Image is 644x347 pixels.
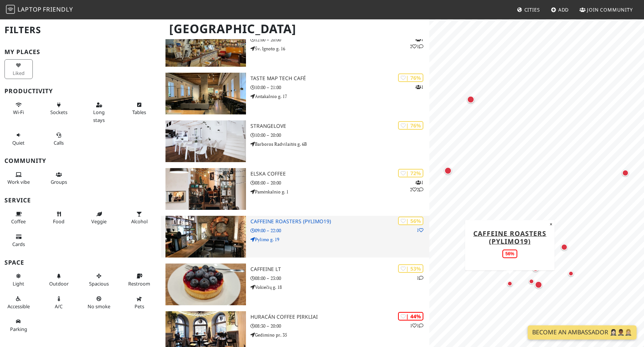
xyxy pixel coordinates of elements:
div: Map marker [559,242,569,252]
button: Wi-Fi [4,99,33,119]
button: Accessible [4,293,33,312]
button: Cards [4,231,33,250]
div: Map marker [533,280,544,290]
span: Power sockets [50,109,67,116]
div: Map marker [476,219,485,228]
a: Add [548,3,572,16]
span: Quiet [12,139,25,146]
a: Join Community [577,3,636,16]
a: Elska coffee | 72% 122 Elska coffee 08:00 – 20:00 Pamėnkalnio g. 1 [161,168,429,210]
button: Parking [4,315,33,335]
button: Coffee [4,208,33,228]
span: Stable Wi-Fi [13,109,24,116]
p: 1 [417,274,423,281]
p: Barboros Radvilaitės g. 6B [250,141,429,148]
p: 08:30 – 20:00 [250,322,429,329]
div: Map marker [531,264,540,273]
p: 08:00 – 23:00 [250,275,429,282]
div: | 44% [398,312,423,321]
h3: Taste Map Tech Café [250,75,429,82]
div: Map marker [443,165,453,176]
div: | 53% [398,264,423,273]
button: Quiet [4,129,33,149]
button: Long stays [85,99,113,126]
button: Calls [45,129,73,149]
div: | 72% [398,169,423,177]
div: Map marker [566,269,575,278]
h3: Productivity [4,88,157,95]
a: Taste Map Tech Café | 76% 1 Taste Map Tech Café 10:00 – 21:00 Antakalnio g. 17 [161,73,429,114]
img: Elska coffee [165,168,246,210]
div: | 76% [398,121,423,130]
div: | 76% [398,73,423,82]
h3: Huracán Coffee Pirkliai [250,314,429,320]
h3: My Places [4,48,157,56]
span: Accessible [7,303,30,310]
span: Join Community [587,6,633,13]
img: Taste Map Tech Café [165,73,246,114]
a: Caffeine LT | 53% 1 Caffeine LT 08:00 – 23:00 Vokiečių g. 18 [161,264,429,305]
p: Šv. Ignoto g. 16 [250,45,429,52]
p: 08:00 – 20:00 [250,179,429,186]
p: 1 2 2 [410,179,423,193]
span: Air conditioned [55,303,63,310]
span: Video/audio calls [54,139,64,146]
span: Add [558,6,569,13]
span: Credit cards [12,241,25,247]
p: 1 [417,227,423,234]
span: Restroom [128,280,150,287]
span: Alcohol [131,218,148,225]
p: Pamėnkalnio g. 1 [250,188,429,195]
div: Map marker [527,277,536,286]
button: Alcohol [125,208,154,228]
p: 10:00 – 20:00 [250,132,429,139]
span: Natural light [13,280,24,287]
h3: Caffeine Roasters (Pylimo19) [250,218,429,225]
button: Close popup [547,220,555,228]
p: 10:00 – 21:00 [250,84,429,91]
div: Map marker [465,94,476,105]
button: Light [4,270,33,290]
button: A/C [45,293,73,312]
button: Outdoor [45,270,73,290]
button: Veggie [85,208,113,228]
span: Food [53,218,64,225]
span: Work-friendly tables [132,109,146,116]
img: LaptopFriendly [6,5,15,14]
div: Map marker [621,168,630,178]
div: Map marker [505,279,514,288]
h3: Elska coffee [250,171,429,177]
span: Parking [10,326,27,332]
span: Pet friendly [135,303,144,310]
button: Spacious [85,270,113,290]
span: Laptop [18,5,42,13]
h3: StrangeLove [250,123,429,129]
button: Work vibe [4,168,33,188]
h2: Filters [4,19,157,41]
div: 56% [502,249,517,258]
h3: Caffeine LT [250,266,429,272]
img: Caffeine Roasters (Pylimo19) [165,216,246,258]
button: Restroom [125,270,154,290]
span: Smoke free [88,303,110,310]
button: Groups [45,168,73,188]
h1: [GEOGRAPHIC_DATA] [163,19,428,39]
img: Caffeine LT [165,264,246,305]
p: Gedimino pr. 35 [250,331,429,338]
span: Friendly [43,5,73,13]
button: Tables [125,99,154,119]
a: LaptopFriendly LaptopFriendly [6,3,73,16]
p: Antakalnio g. 17 [250,93,429,100]
a: Caffeine Roasters (Pylimo19) | 56% 1 Caffeine Roasters (Pylimo19) 09:00 – 22:00 Pylimo g. 19 [161,216,429,258]
h3: Space [4,259,157,266]
h3: Community [4,157,157,164]
span: Veggie [91,218,107,225]
span: Coffee [11,218,26,225]
span: Group tables [51,179,67,185]
a: StrangeLove | 76% StrangeLove 10:00 – 20:00 Barboros Radvilaitės g. 6B [161,120,429,162]
span: Cities [524,6,540,13]
span: Spacious [89,280,109,287]
p: 1 [416,83,423,91]
button: Pets [125,293,154,312]
span: Outdoor area [49,280,69,287]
